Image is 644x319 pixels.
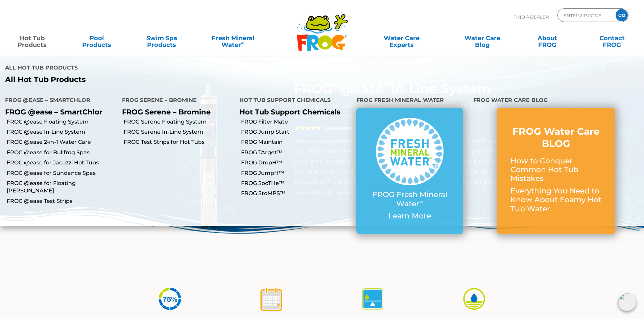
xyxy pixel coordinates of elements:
a: Swim SpaProducts [137,31,187,45]
p: Everything You Need to Know About Foamy Hot Tub Water [510,187,602,213]
h4: FROG @ease – SmartChlor [5,94,112,108]
p: FROG @ease – SmartChlor [5,108,112,116]
a: Water CareExperts [361,31,443,45]
a: FROG Fresh Mineral Water∞ Learn More [370,118,450,224]
p: FROG Fresh Mineral Water [370,190,450,208]
a: All Hot Tub Products [5,75,317,84]
a: FROG @ease Test Strips [7,197,117,205]
a: ContactFROG [587,31,637,45]
a: FROG @ease for Jacuzzi Hot Tubs [7,159,117,166]
h4: All Hot Tub Products [5,62,317,75]
a: Hot Tub Support Chemicals [239,108,340,116]
h3: FROG Water Care BLOG [510,125,602,150]
a: FROG JumpH™ [241,169,351,177]
sup: ∞ [419,198,423,205]
a: Fresh MineralWater∞ [201,31,264,45]
a: FROG Maintain [241,138,351,146]
a: FROG @ease Floating System [7,118,117,126]
p: FROG Serene – Bromine [122,108,229,116]
a: PoolProducts [72,31,122,45]
a: FROG Serene Floating System [124,118,234,126]
a: FROG Test Strips for Hot Tubs [124,138,234,146]
img: icon-atease-self-regulates [360,286,385,312]
input: Zip Code Form [563,10,609,20]
img: icon-atease-shock-once [259,286,284,312]
a: FROG @ease for Floating [PERSON_NAME] [7,180,117,195]
a: FROG Serene In-Line System [124,128,234,136]
input: GO [616,9,628,21]
a: FROG @ease In-Line System [7,128,117,136]
a: FROG DropH™ [241,159,351,166]
a: FROG Jump Start [241,128,351,136]
h4: FROG Fresh Mineral Water [356,94,463,108]
h4: Hot Tub Support Chemicals [239,94,346,108]
a: FROG @ease for Sundance Spas [7,169,117,177]
a: FROG Water Care BLOG How to Conquer Common Hot Tub Mistakes Everything You Need to Know About Foa... [510,125,602,217]
a: FROG StoMPS™ [241,190,351,197]
h4: FROG Serene – Bromine [122,94,229,108]
a: FROG TArget™ [241,149,351,156]
a: Hot TubProducts [7,31,57,45]
p: Learn More [370,212,450,220]
a: FROG @ease 2-in-1 Water Care [7,138,117,146]
p: Find A Dealer [514,8,549,25]
img: icon-atease-easy-on [461,286,487,312]
a: AboutFROG [522,31,572,45]
img: openIcon [618,293,636,311]
a: Water CareBlog [457,31,507,45]
sup: ∞ [241,40,244,46]
a: FROG SooTHe™ [241,180,351,187]
a: FROG Filter Mate [241,118,351,126]
h4: FROG Water Care Blog [473,94,639,108]
img: icon-atease-75percent-less [157,286,183,312]
p: How to Conquer Common Hot Tub Mistakes [510,157,602,183]
a: FROG @ease for Bullfrog Spas [7,149,117,156]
